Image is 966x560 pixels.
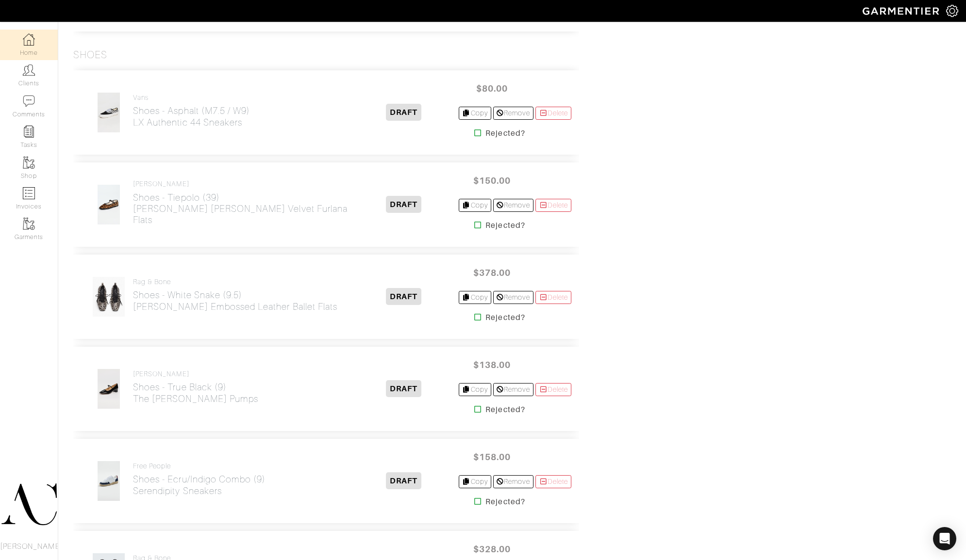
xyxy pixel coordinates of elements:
[23,126,35,138] img: reminder-icon-8004d30b9f0a5d33ae49ab947aed9ed385cf756f9e5892f1edd6e32f2345188e.png
[133,94,250,102] h4: Vans
[485,128,525,139] strong: Rejected?
[463,170,521,191] span: $150.00
[133,462,266,470] h4: Free People
[463,447,521,467] span: $158.00
[133,105,250,128] h2: Shoes - Asphalt (M7.5 / W9) LX Authentic 44 Sneakers
[946,5,958,17] img: gear-icon-white-bd11855cb880d31180b6d7d6211b90ccbf57a29d726f0c71d8c61bd08dd39cc2.png
[23,33,35,46] img: dashboard-icon-dbcd8f5a0b271acd01030246c82b418ddd0df26cd7fceb0bd07c9910d44c42f6.png
[535,291,571,304] a: Delete
[485,404,525,416] strong: Rejected?
[463,78,521,99] span: $80.00
[485,312,525,323] strong: Rejected?
[97,184,120,225] img: 3nUnGapPhAUn14ja6bGKADwK
[133,192,349,225] h2: Shoes - Tiepolo (39) [PERSON_NAME] [PERSON_NAME] Velvet Furlana Flats
[493,199,533,212] a: Remove
[463,539,521,560] span: $328.00
[23,157,35,169] img: garments-icon-b7da505a4dc4fd61783c78ac3ca0ef83fa9d6f193b1c9dc38574b1d14d53ca28.png
[133,462,266,496] a: Free People Shoes - Ecru/Indigo Combo (9)Serendipity Sneakers
[386,196,421,213] span: DRAFT
[459,383,491,396] a: Copy
[386,288,421,305] span: DRAFT
[463,354,521,375] span: $138.00
[133,370,258,378] h4: [PERSON_NAME]
[133,180,349,188] h4: [PERSON_NAME]
[97,92,120,133] img: D8H6bgEGNTtWaP4ZXCommG3c
[858,2,946,19] img: garmentier-logo-header-white-b43fb05a5012e4ada735d5af1a66efaba907eab6374d6393d1fbf88cb4ef424d.png
[97,368,120,409] img: cwn5K6Nf1JgepUeVMevrhDNi
[133,474,266,496] h2: Shoes - Ecru/Indigo Combo (9) Serendipity Sneakers
[459,199,491,212] a: Copy
[23,64,35,76] img: clients-icon-6bae9207a08558b7cb47a8932f037763ab4055f8c8b6bfacd5dc20c3e0201464.png
[23,95,35,107] img: comment-icon-a0a6a9ef722e966f86d9cbdc48e553b5cf19dbc54f86b18d962a5391bc8f6eb6.png
[493,107,533,120] a: Remove
[23,218,35,230] img: garments-icon-b7da505a4dc4fd61783c78ac3ca0ef83fa9d6f193b1c9dc38574b1d14d53ca28.png
[133,382,258,404] h2: Shoes - True Black (9) The [PERSON_NAME] Pumps
[386,380,421,397] span: DRAFT
[97,461,120,501] img: SQpdEU5JGyWae1pcs3wrp2NK
[493,383,533,396] a: Remove
[386,472,421,489] span: DRAFT
[535,475,571,488] a: Delete
[933,527,956,550] div: Open Intercom Messenger
[133,278,337,312] a: rag & bone Shoes - White Snake (9.5)[PERSON_NAME] Embossed Leather Ballet Flats
[535,107,571,120] a: Delete
[92,276,125,317] img: bMCjt7iG9ZnFy6ua41Tz6LvE
[386,104,421,121] span: DRAFT
[463,262,521,283] span: $378.00
[535,383,571,396] a: Delete
[493,291,533,304] a: Remove
[133,370,258,404] a: [PERSON_NAME] Shoes - True Black (9)The [PERSON_NAME] Pumps
[485,496,525,508] strong: Rejected?
[459,107,491,120] a: Copy
[535,199,571,212] a: Delete
[73,49,107,61] h3: Shoes
[133,94,250,128] a: Vans Shoes - Asphalt (M7.5 / W9)LX Authentic 44 Sneakers
[485,220,525,231] strong: Rejected?
[133,180,349,225] a: [PERSON_NAME] Shoes - Tiepolo (39)[PERSON_NAME] [PERSON_NAME] Velvet Furlana Flats
[23,187,35,199] img: orders-icon-0abe47150d42831381b5fb84f609e132dff9fe21cb692f30cb5eec754e2cba89.png
[459,475,491,488] a: Copy
[493,475,533,488] a: Remove
[133,278,337,286] h4: rag & bone
[459,291,491,304] a: Copy
[133,289,337,312] h2: Shoes - White Snake (9.5) [PERSON_NAME] Embossed Leather Ballet Flats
